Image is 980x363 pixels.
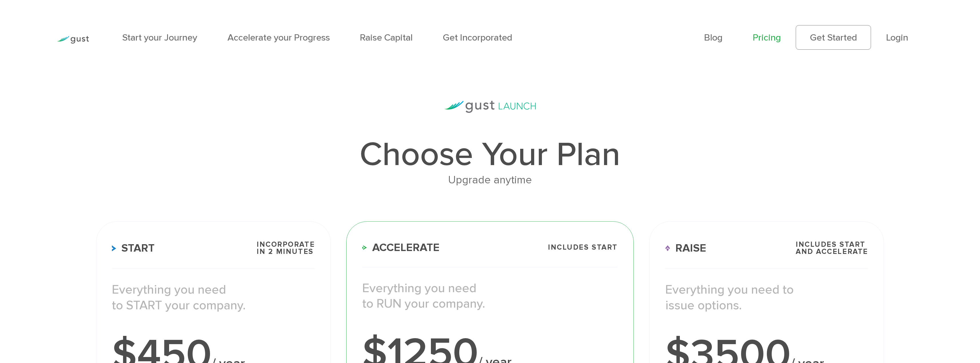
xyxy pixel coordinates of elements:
[665,245,670,251] img: Raise Icon
[362,280,618,312] p: Everything you need to RUN your company.
[112,282,315,313] p: Everything you need to START your company.
[665,243,706,254] span: Raise
[444,101,536,113] img: gust-launch-logos.svg
[257,241,315,256] span: Incorporate in 2 Minutes
[227,32,330,43] a: Accelerate your Progress
[96,138,884,171] h1: Choose Your Plan
[112,245,116,251] img: Start Icon X2
[443,32,512,43] a: Get Incorporated
[796,25,871,50] a: Get Started
[886,32,908,43] a: Login
[362,242,439,253] span: Accelerate
[112,243,155,254] span: Start
[96,171,884,188] div: Upgrade anytime
[548,244,618,251] span: Includes START
[665,282,868,313] p: Everything you need to issue options.
[362,245,367,250] img: Accelerate Icon
[122,32,197,43] a: Start your Journey
[796,241,868,256] span: Includes START and ACCELERATE
[57,36,89,44] img: Gust Logo
[753,32,781,43] a: Pricing
[360,32,413,43] a: Raise Capital
[704,32,722,43] a: Blog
